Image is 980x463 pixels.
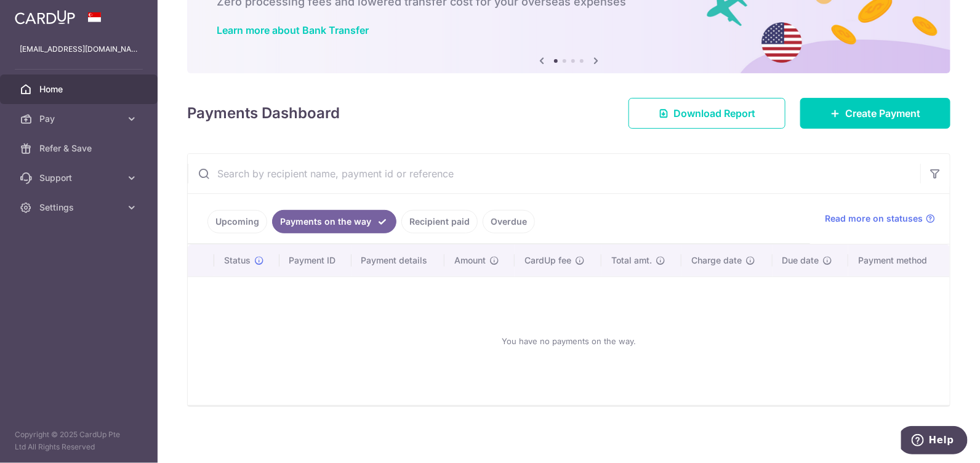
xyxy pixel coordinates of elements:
a: Learn more about Bank Transfer [217,24,369,36]
span: CardUp fee [524,254,571,267]
p: [EMAIL_ADDRESS][DOMAIN_NAME] [20,43,138,55]
img: CardUp [15,10,75,25]
th: Payment ID [279,244,351,276]
span: Charge date [691,254,742,267]
iframe: Opens a widget where you can find more information [901,426,968,457]
th: Payment details [351,244,445,276]
span: Settings [39,201,121,214]
input: Search by recipient name, payment id or reference [188,154,920,193]
a: Read more on statuses [825,212,935,225]
a: Create Payment [800,98,950,129]
span: Total amt. [611,254,652,267]
a: Upcoming [207,210,267,233]
span: Download Report [673,106,755,121]
a: Payments on the way [272,210,396,233]
th: Payment method [848,244,950,276]
span: Create Payment [845,106,920,121]
span: Home [39,83,121,95]
span: Read more on statuses [825,212,923,225]
a: Recipient paid [401,210,478,233]
a: Overdue [483,210,535,233]
h4: Payments Dashboard [187,102,340,124]
a: Download Report [629,98,785,129]
span: Amount [454,254,486,267]
span: Refer & Save [39,142,121,155]
span: Pay [39,113,121,125]
span: Due date [782,254,819,267]
span: Status [224,254,251,267]
div: You have no payments on the way. [203,287,935,395]
span: Support [39,172,121,184]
